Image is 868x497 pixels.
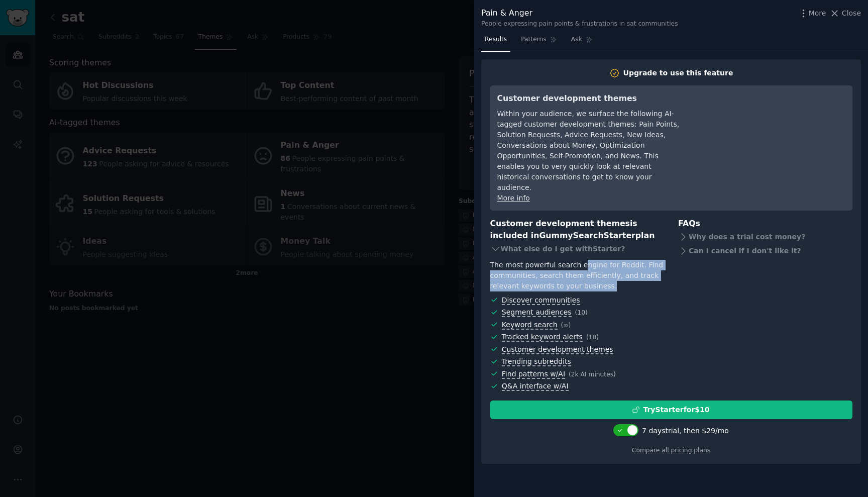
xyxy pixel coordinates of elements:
[643,405,709,415] div: Try Starter for $10
[695,92,845,168] iframe: YouTube video player
[571,35,582,44] span: Ask
[678,244,852,258] div: Can I cancel if I don't like it?
[481,32,510,52] a: Results
[502,333,583,342] span: Tracked keyword alerts
[569,371,616,378] span: ( 2k AI minutes )
[539,231,635,240] span: GummySearch Starter
[481,7,678,20] div: Pain & Anger
[490,218,665,242] h3: Customer development themes is included in plan
[678,218,852,230] h3: FAQs
[678,230,852,244] div: Why does a trial cost money?
[842,8,861,19] span: Close
[521,35,546,44] span: Patterns
[481,20,678,29] div: People expressing pain points & frustrations in sat communities
[497,109,681,193] div: Within your audience, we surface the following AI-tagged customer development themes: Pain Points...
[586,334,599,341] span: ( 10 )
[490,260,665,291] div: The most powerful search engine for Reddit. Find communities, search them efficiently, and track ...
[497,92,681,105] h3: Customer development themes
[568,32,596,52] a: Ask
[575,309,588,316] span: ( 10 )
[502,370,565,379] span: Find patterns w/AI
[798,8,826,19] button: More
[502,321,558,330] span: Keyword search
[497,194,530,202] a: More info
[502,357,571,366] span: Trending subreddits
[642,426,729,436] div: 7 days trial, then $ 29 /mo
[502,308,572,317] span: Segment audiences
[485,35,507,44] span: Results
[502,345,613,354] span: Customer development themes
[809,8,826,19] span: More
[490,242,665,256] div: What else do I get with Starter ?
[517,32,560,52] a: Patterns
[632,447,710,454] a: Compare all pricing plans
[490,401,852,419] button: TryStarterfor$10
[502,296,580,305] span: Discover communities
[829,8,861,19] button: Close
[623,68,733,78] div: Upgrade to use this feature
[561,322,571,329] span: ( ∞ )
[502,382,569,391] span: Q&A interface w/AI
